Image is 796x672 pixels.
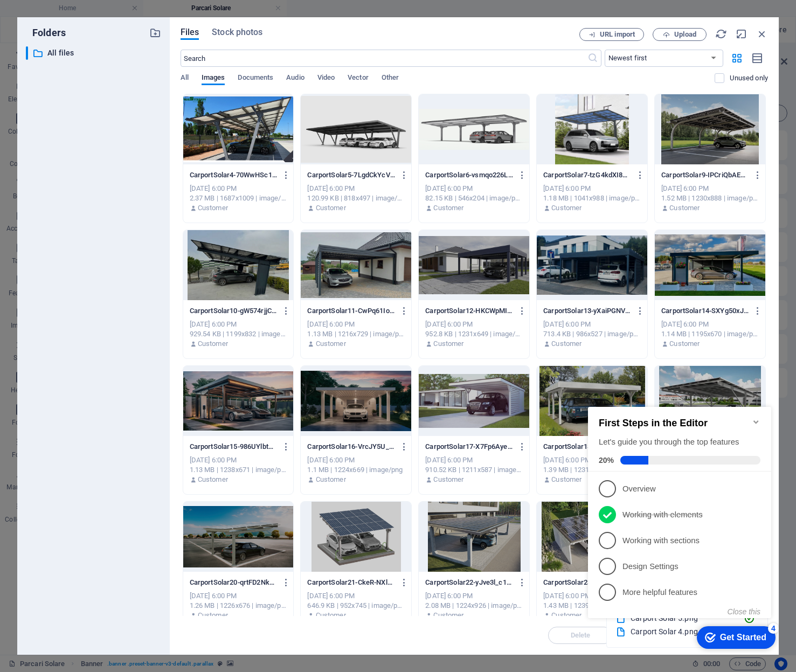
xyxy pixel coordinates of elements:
[190,193,287,203] div: 2.37 MB | 1687x1009 | image/png
[307,184,405,193] div: [DATE] 6:00 PM
[26,46,28,60] div: ​
[198,611,228,620] p: Customer
[543,184,641,193] div: [DATE] 6:00 PM
[661,320,759,329] div: [DATE] 6:00 PM
[307,442,394,452] p: CarportSolar16-VrcJY5U_82UJ7s07911VKw.png
[316,339,346,349] p: Customer
[113,233,192,256] div: Get Started 4 items remaining, 20% complete
[756,28,768,40] i: Close
[190,578,277,587] p: CarportSolar20-qrtFD2Nk9pZNXk06yqnWPA.png
[39,91,168,102] p: Overview
[307,193,405,203] div: 120.99 KB | 818x497 | image/png
[661,170,749,180] p: CarportSolar9-IPCriQbAEHc0XZlnzPyE2g.png
[433,611,463,620] p: Customer
[551,475,582,484] p: Customer
[190,442,277,452] p: CarportSolar15-986UYlbtwUROsG6J_7NbCA.png
[425,170,513,180] p: CarportSolar6-vsmqo226L4j6nCs71vhayw.png
[600,31,635,38] span: URL import
[425,601,523,611] div: 2.08 MB | 1224x926 | image/png
[543,455,641,465] div: [DATE] 6:00 PM
[425,306,513,316] p: CarportSolar12-HKCWpMIQW6Qw1pGDCSbT2g.png
[202,71,225,86] span: Images
[425,320,523,329] div: [DATE] 6:00 PM
[543,578,631,587] p: CarportSolar23-PGWyJr4OIlbTg5faSc4gsA.png
[39,142,168,154] p: Working with sections
[316,475,346,484] p: Customer
[198,203,228,213] p: Customer
[39,168,168,179] p: Design Settings
[425,329,523,339] div: 952.8 KB | 1231x649 | image/png
[551,203,582,213] p: Customer
[661,306,749,316] p: CarportSolar14-SXYg50xJWONAXz0sDfdEkQ.png
[425,455,523,465] div: [DATE] 6:00 PM
[317,71,335,86] span: Video
[543,193,641,203] div: 1.18 MB | 1041x988 | image/png
[307,455,405,465] div: [DATE] 6:00 PM
[348,71,369,86] span: Vector
[433,203,463,213] p: Customer
[39,116,168,128] p: Working with elements
[307,578,394,587] p: CarportSolar21-CkeR-NXlnWJy8kih3obDZw.png
[190,170,277,180] p: CarportSolar4-70WwHSc1n0SOcJsZdiJhbA.png
[4,186,188,212] li: More helpful features
[543,320,641,329] div: [DATE] 6:00 PM
[543,170,631,180] p: CarportSolar7-tzG4kdXI8PZvyPL0F8OSTg.png
[543,591,641,601] div: [DATE] 6:00 PM
[669,339,700,349] p: Customer
[425,591,523,601] div: [DATE] 6:00 PM
[543,306,631,316] p: CarportSolar13-yXaiPGNVt-jzIE6qWhqIJg.png
[181,71,189,86] span: All
[190,601,287,611] div: 1.26 MB | 1226x676 | image/png
[238,71,273,86] span: Documents
[181,50,587,67] input: Search
[4,83,188,109] li: Overview
[579,28,644,41] button: URL import
[286,71,304,86] span: Audio
[316,203,346,213] p: Customer
[551,339,582,349] p: Customer
[551,611,582,620] p: Customer
[168,25,177,33] div: Minimize checklist
[730,73,768,83] p: Displays only files that are not in use on the website. Files added during this session can still...
[382,71,399,86] span: Other
[149,27,161,39] i: Create new folder
[674,31,696,38] span: Upload
[543,601,641,611] div: 1.43 MB | 1239x861 | image/png
[4,161,188,186] li: Design Settings
[661,329,759,339] div: 1.14 MB | 1195x670 | image/png
[190,329,287,339] div: 929.54 KB | 1199x832 | image/png
[661,184,759,193] div: [DATE] 6:00 PM
[433,339,463,349] p: Customer
[736,28,747,40] i: Minimize
[433,475,463,484] p: Customer
[26,26,66,40] p: Folders
[307,320,405,329] div: [DATE] 6:00 PM
[4,135,188,161] li: Working with sections
[190,184,287,193] div: [DATE] 6:00 PM
[144,214,177,223] button: Close this
[15,25,177,36] h2: First Steps in the Editor
[39,194,168,205] p: More helpful features
[190,465,287,475] div: 1.13 MB | 1238x671 | image/png
[190,455,287,465] div: [DATE] 6:00 PM
[425,578,513,587] p: CarportSolar22-yJve3l_c1n-eu-7_rVk6-g.png
[190,591,287,601] div: [DATE] 6:00 PM
[15,44,177,55] div: Let's guide you through the top features
[47,47,141,59] p: All files
[198,475,228,484] p: Customer
[136,240,183,250] div: Get Started
[543,465,641,475] div: 1.39 MB | 1231x817 | image/png
[669,203,700,213] p: Customer
[212,26,262,39] span: Stock photos
[307,306,394,316] p: CarportSolar11-CwPq61Io0hkTgzRQnbUMQg.png
[190,320,287,329] div: [DATE] 6:00 PM
[181,26,199,39] span: Files
[307,329,405,339] div: 1.13 MB | 1216x729 | image/png
[543,442,631,452] p: CarportSolar18-GZI5yab0CGQoTjkXw9DVDw.png
[543,329,641,339] div: 713.4 KB | 986x527 | image/png
[4,109,188,135] li: Working with elements
[307,591,405,601] div: [DATE] 6:00 PM
[316,611,346,620] p: Customer
[307,465,405,475] div: 1.1 MB | 1224x669 | image/png
[715,28,727,40] i: Reload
